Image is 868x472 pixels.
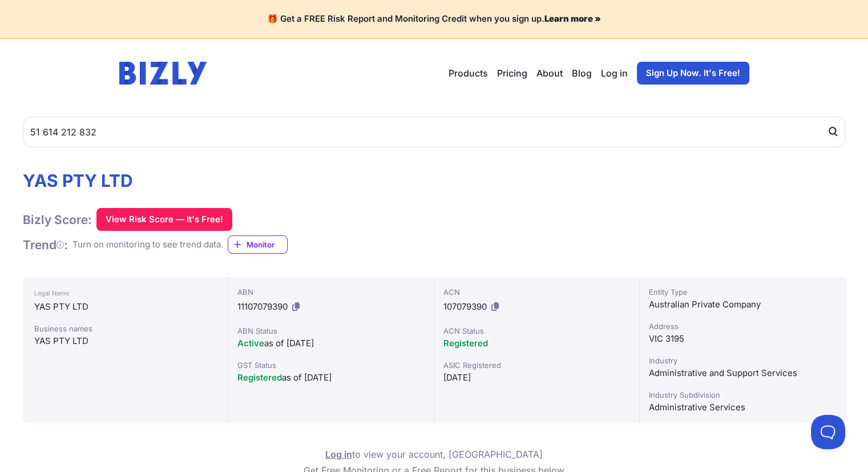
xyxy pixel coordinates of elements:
div: YAS PTY LTD [34,300,216,314]
span: Monitor [247,239,287,250]
h1: Trend : [23,237,68,253]
div: Turn on monitoring to see trend data. [72,238,223,251]
a: Learn more » [544,13,601,24]
div: ACN Status [443,325,630,337]
div: ABN Status [237,325,424,337]
div: GST Status [237,359,424,371]
a: Pricing [497,66,527,80]
div: ACN [443,286,630,298]
input: Search by Name, ABN or ACN [23,117,845,147]
span: Registered [443,338,488,349]
div: Address [649,321,835,332]
div: VIC 3195 [649,332,835,346]
div: Entity Type [649,286,835,298]
h1: Bizly Score: [23,212,92,227]
a: Log in [601,66,628,80]
div: as of [DATE] [237,371,424,385]
h1: YAS PTY LTD [23,170,288,191]
div: as of [DATE] [237,337,424,350]
h4: 🎁 Get a FREE Risk Report and Monitoring Credit when you sign up. [14,14,854,25]
div: Administrative and Support Services [649,366,835,380]
div: Industry [649,355,835,366]
a: Sign Up Now. It's Free! [637,62,749,85]
a: Log in [325,449,352,460]
iframe: Toggle Customer Support [811,415,845,449]
span: 11107079390 [237,301,288,312]
span: Active [237,338,264,349]
div: ASIC Registered [443,359,630,371]
a: Blog [572,66,592,80]
div: Business names [34,323,216,334]
button: Products [449,66,488,80]
a: About [536,66,563,80]
div: YAS PTY LTD [34,334,216,348]
span: 107079390 [443,301,487,312]
div: Administrative Services [649,401,835,414]
div: Australian Private Company [649,298,835,311]
div: Legal Name [34,286,216,300]
div: ABN [237,286,424,298]
div: Industry Subdivision [649,389,835,401]
div: [DATE] [443,371,630,385]
button: View Risk Score — It's Free! [96,208,232,231]
span: Registered [237,372,282,383]
a: Monitor [228,235,288,254]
